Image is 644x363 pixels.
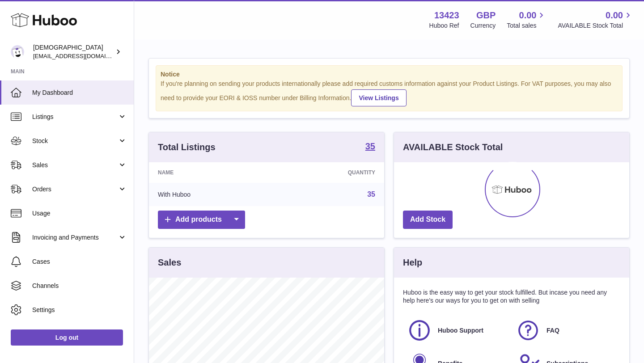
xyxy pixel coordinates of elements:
h3: AVAILABLE Stock Total [403,141,503,153]
span: Stock [32,137,118,145]
span: Sales [32,161,118,169]
a: 0.00 Total sales [507,9,547,30]
a: Add products [158,211,245,229]
span: Usage [32,209,127,218]
p: Huboo is the easy way to get your stock fulfilled. But incase you need any help here's our ways f... [403,288,620,305]
a: 35 [367,190,375,198]
a: FAQ [516,318,616,342]
span: 0.00 [519,9,537,21]
span: Listings [32,113,118,121]
span: Channels [32,282,127,290]
h3: Sales [158,257,181,269]
a: Add Stock [403,211,453,229]
strong: Notice [161,70,618,79]
a: 0.00 AVAILABLE Stock Total [558,9,633,30]
span: 0.00 [606,9,623,21]
strong: 13423 [434,9,459,21]
td: With Huboo [149,183,273,206]
span: Huboo Support [438,326,483,335]
span: Cases [32,257,127,266]
h3: Help [403,257,422,269]
strong: 35 [365,142,375,151]
div: [DEMOGRAPHIC_DATA] [33,43,114,60]
span: My Dashboard [32,89,127,97]
th: Name [149,162,273,183]
span: Settings [32,306,127,314]
div: If you're planning on sending your products internationally please add required customs informati... [161,80,618,106]
div: Currency [470,21,496,30]
a: 35 [365,142,375,152]
span: Orders [32,185,118,194]
a: Log out [11,329,123,346]
img: olgazyuz@outlook.com [11,45,24,59]
h3: Total Listings [158,141,216,153]
a: View Listings [351,89,406,106]
th: Quantity [273,162,384,183]
span: AVAILABLE Stock Total [558,21,633,30]
div: Huboo Ref [429,21,459,30]
a: Huboo Support [407,318,507,342]
span: Total sales [507,21,547,30]
span: FAQ [547,326,559,335]
span: [EMAIL_ADDRESS][DOMAIN_NAME] [33,52,131,59]
span: Invoicing and Payments [32,233,118,242]
strong: GBP [476,9,496,21]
